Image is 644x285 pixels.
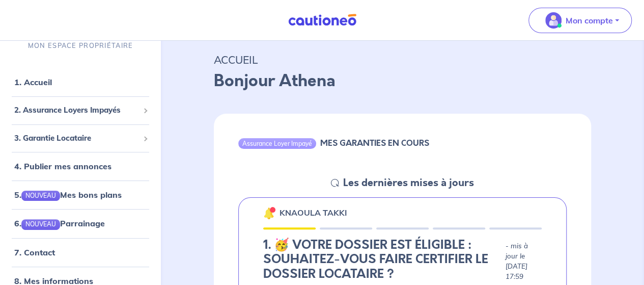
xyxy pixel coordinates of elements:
[343,177,474,189] h5: Les dernières mises à jours
[14,77,52,87] a: 1. Accueil
[4,242,157,262] div: 7. Contact
[279,206,347,219] p: KNAOULA TAKKI
[14,247,55,257] a: 7. Contact
[4,72,157,92] div: 1. Accueil
[505,241,542,282] p: - mis à jour le [DATE] 17:59
[4,156,157,176] div: 4. Publier mes annonces
[14,218,105,228] a: 6.NOUVEAUParrainage
[238,138,316,148] div: Assurance Loyer Impayé
[4,185,157,205] div: 5.NOUVEAUMes bons plans
[284,14,360,27] img: Cautioneo
[14,105,139,116] span: 2. Assurance Loyers Impayés
[214,69,591,93] p: Bonjour Athena
[4,213,157,234] div: 6.NOUVEAUParrainage
[4,128,157,148] div: 3. Garantie Locataire
[214,50,591,69] p: ACCUEIL
[566,14,613,27] p: Mon compte
[4,100,157,120] div: 2. Assurance Loyers Impayés
[28,41,133,50] p: MON ESPACE PROPRIÉTAIRE
[320,138,429,148] h6: MES GARANTIES EN COURS
[263,238,501,281] h4: 1. 🥳 VOTRE DOSSIER EST ÉLIGIBLE : SOUHAITEZ-VOUS FAIRE CERTIFIER LE DOSSIER LOCATAIRE ?
[14,161,111,171] a: 4. Publier mes annonces
[528,8,632,33] button: illu_account_valid_menu.svgMon compte
[14,133,139,144] span: 3. Garantie Locataire
[14,190,122,200] a: 5.NOUVEAUMes bons plans
[263,207,275,219] img: 🔔
[545,12,562,29] img: illu_account_valid_menu.svg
